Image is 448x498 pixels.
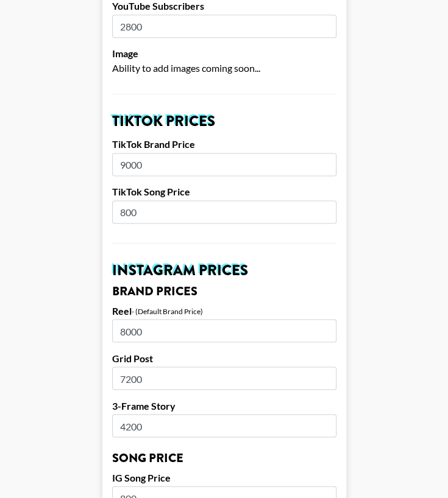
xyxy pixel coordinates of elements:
label: IG Song Price [112,471,336,483]
label: TikTok Brand Price [112,138,336,150]
label: Grid Post [112,352,336,364]
h2: TikTok Prices [112,114,336,128]
h2: Instagram Prices [112,263,336,278]
label: Image [112,47,336,60]
h3: Song Price [112,452,336,464]
h3: Brand Prices [112,285,336,297]
span: Ability to add images coming soon... [112,62,260,74]
label: Reel [112,304,132,317]
label: TikTok Song Price [112,186,336,198]
div: - (Default Brand Price) [132,306,203,315]
label: 3-Frame Story [112,399,336,412]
